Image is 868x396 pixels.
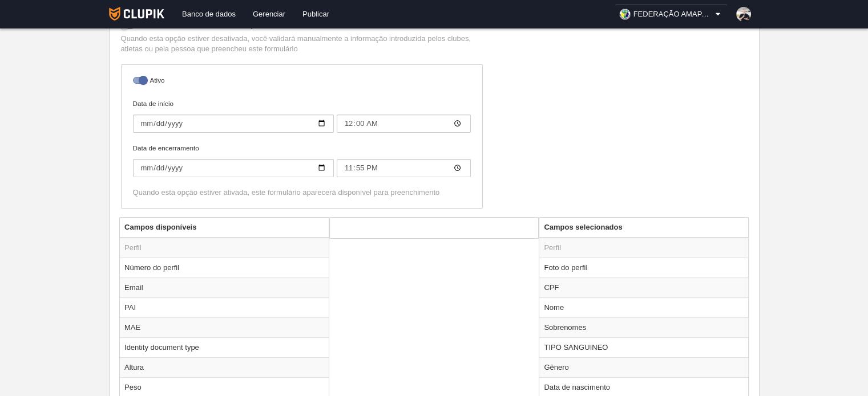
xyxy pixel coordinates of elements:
[120,258,329,277] td: Número do perfil
[539,317,748,337] td: Sobrenomes
[133,187,471,198] div: Quando esta opção estiver ativada, este formulário aparecerá disponível para preenchimento
[133,115,334,133] input: Data de início
[120,277,329,297] td: Email
[133,75,471,88] label: Ativo
[539,218,748,238] th: Campos selecionados
[120,337,329,357] td: Identity document type
[133,143,471,177] label: Data de encerramento
[109,7,164,21] img: Clupik
[615,5,728,24] a: FEDERAÇÃO AMAPAENSE BASKETBALL
[133,159,334,177] input: Data de encerramento
[120,297,329,317] td: PAI
[120,238,329,258] td: Perfil
[337,115,471,133] input: Data de início
[120,357,329,377] td: Altura
[539,337,748,357] td: TIPO SANGUINEO
[539,258,748,277] td: Foto do perfil
[337,159,471,177] input: Data de encerramento
[133,99,471,133] label: Data de início
[539,238,748,258] td: Perfil
[120,317,329,337] td: MAE
[539,277,748,297] td: CPF
[633,9,713,20] span: FEDERAÇÃO AMAPAENSE BASKETBALL
[736,7,751,22] img: PaBDfvjLdt3W.30x30.jpg
[121,34,483,54] p: Quando esta opção estiver desativada, você validará manualmente a informação introduzida pelos cl...
[120,218,329,238] th: Campos disponíveis
[619,9,631,20] img: OaPjkEvJOHZN.30x30.jpg
[539,357,748,377] td: Gênero
[539,297,748,317] td: Nome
